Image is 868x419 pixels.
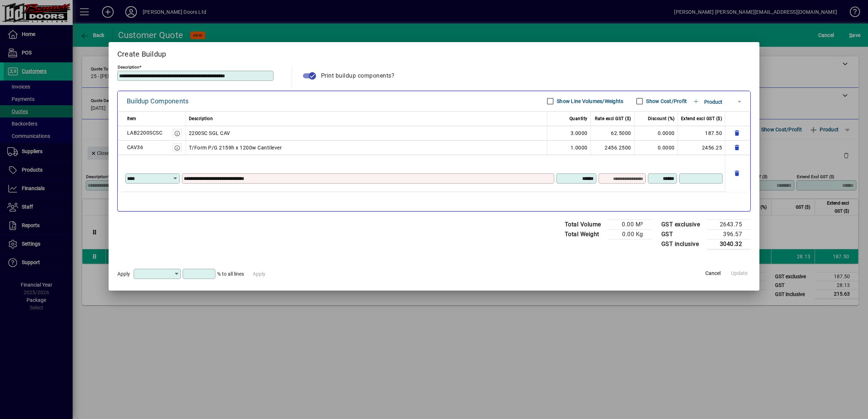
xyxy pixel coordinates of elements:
span: Item [127,114,137,123]
span: Print buildup components? [321,72,395,79]
td: Total Volume [561,219,608,229]
td: 0.00 Kg [608,229,652,239]
td: 0.0000 [634,140,678,155]
h2: Create Buildup [109,42,760,63]
span: Discount (%) [648,114,675,123]
td: 187.50 [678,126,726,140]
td: 396.57 [707,229,751,239]
td: 1.0000 [547,140,591,155]
div: 62.5000 [594,129,631,137]
div: CAV36 [127,143,143,152]
button: Cancel [701,267,725,280]
span: Quantity [569,114,588,123]
span: % to all lines [217,271,244,277]
td: GST exclusive [658,219,707,229]
td: T/Form P/G 2159h x 1200w Cantilever [186,140,547,155]
td: 2200SC SGL CAV [186,126,547,140]
span: Extend excl GST ($) [681,114,722,123]
span: Cancel [705,270,721,277]
label: Show Line Volumes/Weights [555,98,623,105]
td: GST [658,229,707,239]
td: Total Weight [561,229,608,239]
td: 3.0000 [547,126,591,140]
span: Description [189,114,213,123]
td: 3040.32 [707,239,751,249]
label: Show Cost/Profit [645,98,687,105]
button: Update [727,267,751,280]
td: 0.0000 [634,126,678,140]
td: 2456.25 [678,140,726,155]
td: GST inclusive [658,239,707,249]
div: Buildup Components [127,95,189,107]
span: Apply [117,271,130,277]
td: 2643.75 [707,219,751,229]
mat-label: Description [118,64,139,69]
div: LAB2200SCSC [127,128,163,137]
span: Rate excl GST ($) [595,114,631,123]
span: Update [731,270,747,277]
div: 2456.2500 [594,143,631,152]
td: 0.00 M³ [608,219,652,229]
